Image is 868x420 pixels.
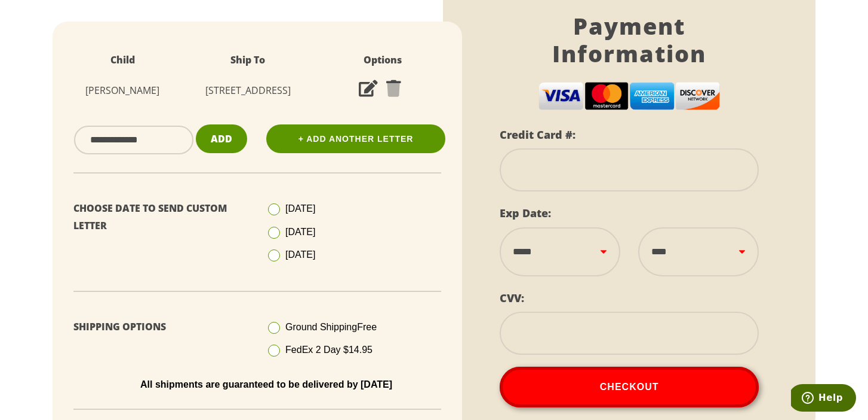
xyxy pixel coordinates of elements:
label: CVV: [500,291,524,305]
td: [PERSON_NAME] [64,75,181,106]
p: All shipments are guaranteed to be delivered by [DATE] [82,379,451,390]
th: Child [64,45,181,75]
th: Ship To [181,45,315,75]
span: Ground Shipping [285,322,377,332]
span: [DATE] [285,249,315,260]
iframe: Opens a widget where you can find more information [791,384,856,414]
th: Options [315,45,451,75]
span: Add [211,132,232,145]
td: [STREET_ADDRESS] [181,75,315,106]
button: Checkout [500,367,759,407]
a: + Add Another Letter [266,124,445,153]
button: Add [196,124,247,154]
span: [DATE] [285,203,315,214]
span: [DATE] [285,227,315,237]
span: FedEx 2 Day $14.95 [285,345,373,355]
label: Exp Date: [500,206,551,220]
span: Free [357,322,377,332]
p: Shipping Options [73,318,248,336]
img: cc-logos.png [538,82,720,110]
h1: Payment Information [500,13,759,67]
p: Choose Date To Send Custom Letter [73,200,248,235]
label: Credit Card #: [500,127,575,142]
